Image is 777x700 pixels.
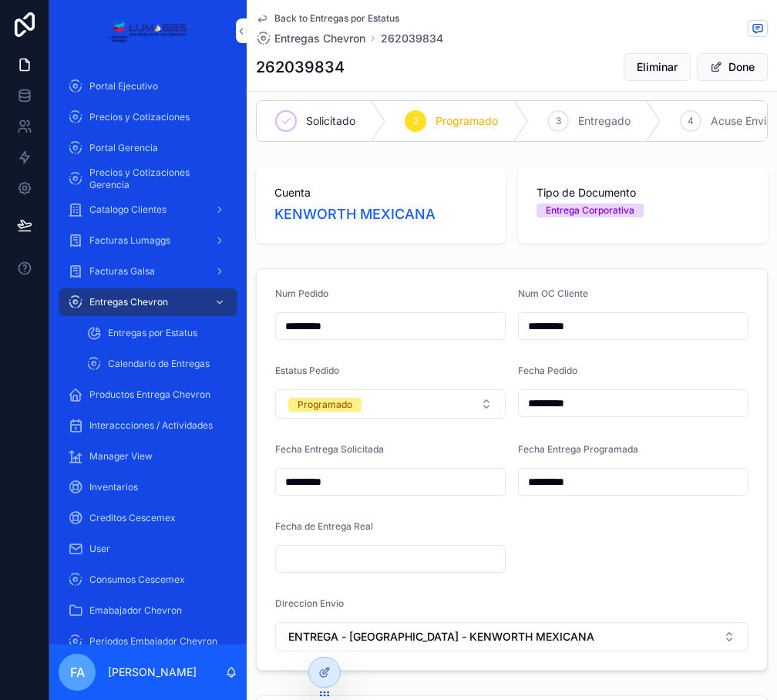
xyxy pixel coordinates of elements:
[256,56,345,78] h1: 262039834
[556,115,561,127] span: 3
[89,204,166,216] span: Catalogo Clientes
[77,350,237,378] a: Calendario de Entregas
[59,196,237,224] a: Catalogo Clientes
[298,398,352,412] div: Programado
[275,597,344,609] span: Direccion Envio
[109,19,187,43] img: App logo
[275,622,748,651] button: Select Button
[89,419,213,432] span: Interaccciones / Actividades
[108,358,210,370] span: Calendario de Entregas
[578,113,631,129] span: Entregado
[59,473,237,501] a: Inventarios
[89,450,153,463] span: Manager View
[59,412,237,439] a: Interaccciones / Actividades
[256,31,365,46] a: Entregas Chevron
[59,597,237,624] a: Emabajador Chevron
[89,265,155,278] span: Facturas Galsa
[688,115,694,127] span: 4
[59,628,237,655] a: Periodos Embajador Chevron
[624,53,691,81] button: Eliminar
[637,59,678,75] span: Eliminar
[59,566,237,594] a: Consumos Cescemex
[49,62,247,644] div: scrollable content
[59,134,237,162] a: Portal Gerencia
[381,31,443,46] a: 262039834
[275,288,328,299] span: Num Pedido
[59,227,237,254] a: Facturas Lumaggs
[77,319,237,347] a: Entregas por Estatus
[89,512,176,524] span: Creditos Cescemex
[89,111,190,123] span: Precios y Cotizaciones
[288,629,594,644] span: ENTREGA - [GEOGRAPHIC_DATA] - KENWORTH MEXICANA
[89,296,168,308] span: Entregas Chevron
[59,165,237,193] a: Precios y Cotizaciones Gerencia
[518,365,577,376] span: Fecha Pedido
[70,663,85,681] span: FA
[89,389,210,401] span: Productos Entrega Chevron
[518,288,588,299] span: Num OC Cliente
[518,443,638,455] span: Fecha Entrega Programada
[536,185,749,200] span: Tipo de Documento
[546,204,634,217] div: Entrega Corporativa
[89,604,182,617] span: Emabajador Chevron
[274,12,399,25] span: Back to Entregas por Estatus
[436,113,498,129] span: Programado
[59,72,237,100] a: Portal Ejecutivo
[275,389,506,419] button: Select Button
[275,520,373,532] span: Fecha de Entrega Real
[275,365,339,376] span: Estatus Pedido
[274,185,487,200] span: Cuenta
[59,103,237,131] a: Precios y Cotizaciones
[108,327,197,339] span: Entregas por Estatus
[59,288,237,316] a: Entregas Chevron
[697,53,768,81] button: Done
[89,574,185,586] span: Consumos Cescemex
[274,204,436,225] a: KENWORTH MEXICANA
[89,234,170,247] span: Facturas Lumaggs
[89,142,158,154] span: Portal Gerencia
[59,381,237,409] a: Productos Entrega Chevron
[89,167,222,191] span: Precios y Cotizaciones Gerencia
[89,543,110,555] span: User
[89,80,158,93] span: Portal Ejecutivo
[59,443,237,470] a: Manager View
[274,31,365,46] span: Entregas Chevron
[275,443,384,455] span: Fecha Entrega Solicitada
[306,113,355,129] span: Solicitado
[256,12,399,25] a: Back to Entregas por Estatus
[89,481,138,493] span: Inventarios
[59,535,237,563] a: User
[59,257,237,285] a: Facturas Galsa
[108,665,197,680] p: [PERSON_NAME]
[89,635,217,648] span: Periodos Embajador Chevron
[59,504,237,532] a: Creditos Cescemex
[413,115,419,127] span: 2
